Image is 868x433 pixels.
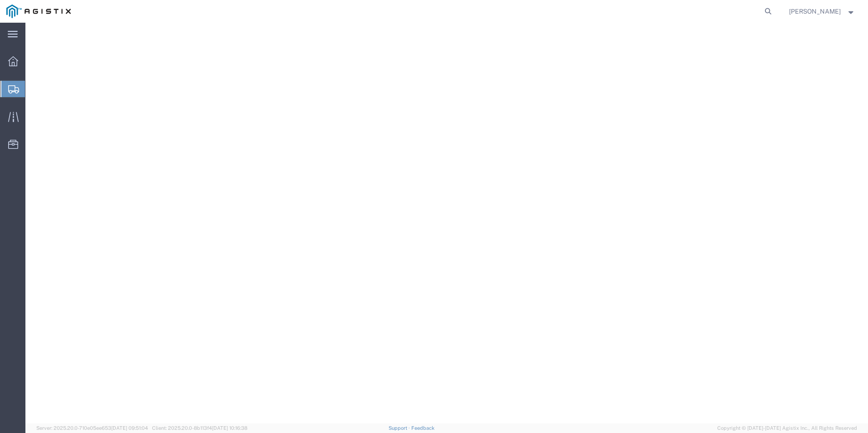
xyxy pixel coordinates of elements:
img: logo [6,5,71,18]
span: Copyright © [DATE]-[DATE] Agistix Inc., All Rights Reserved [717,424,857,432]
span: [DATE] 10:16:38 [212,425,247,431]
button: [PERSON_NAME] [789,6,856,17]
a: Support [389,425,411,431]
span: Client: 2025.20.0-8b113f4 [152,425,247,431]
span: Server: 2025.20.0-710e05ee653 [36,425,148,431]
a: Feedback [411,425,434,431]
span: Corey Keys [789,6,841,16]
iframe: FS Legacy Container [25,23,868,423]
span: [DATE] 09:51:04 [111,425,148,431]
